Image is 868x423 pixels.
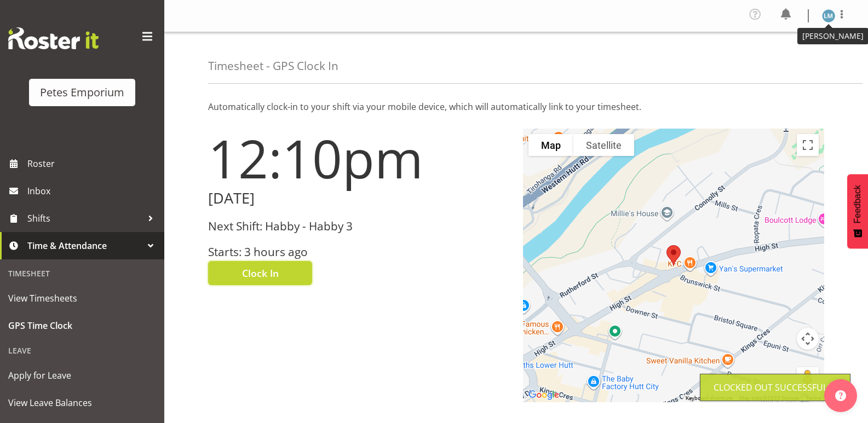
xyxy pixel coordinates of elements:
a: View Timesheets [3,285,162,312]
button: Drag Pegman onto the map to open Street View [797,367,819,389]
div: Leave [3,339,162,362]
button: Toggle fullscreen view [797,134,819,156]
div: Petes Emporium [40,84,124,101]
span: View Timesheets [8,290,156,306]
a: GPS Time Clock [3,312,162,339]
a: Open this area in Google Maps (opens a new window) [526,388,562,402]
div: Timesheet [3,262,162,285]
img: Rosterit website logo [8,27,99,49]
span: Shifts [27,210,142,227]
button: Keyboard shortcuts [686,395,733,402]
button: Clock In [208,261,312,285]
img: Google [526,388,562,402]
h3: Starts: 3 hours ago [208,246,510,258]
span: View Leave Balances [8,395,156,411]
span: Feedback [853,185,863,223]
span: GPS Time Clock [8,317,156,334]
button: Feedback - Show survey [847,174,868,248]
span: Apply for Leave [8,367,156,384]
a: Apply for Leave [3,362,162,389]
img: lianne-morete5410.jpg [822,9,835,22]
p: Automatically clock-in to your shift via your mobile device, which will automatically link to you... [208,100,824,113]
button: Map camera controls [797,328,819,350]
a: View Leave Balances [3,389,162,416]
h3: Next Shift: Habby - Habby 3 [208,220,510,233]
h1: 12:10pm [208,129,510,188]
h4: Timesheet - GPS Clock In [208,60,338,72]
h2: [DATE] [208,190,510,207]
span: Inbox [27,183,159,199]
span: Roster [27,155,159,172]
img: help-xxl-2.png [835,390,846,401]
button: Show street map [528,134,573,156]
div: Clocked out Successfully [714,381,837,394]
span: Clock In [242,266,279,280]
span: Time & Attendance [27,237,142,254]
button: Show satellite imagery [573,134,634,156]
